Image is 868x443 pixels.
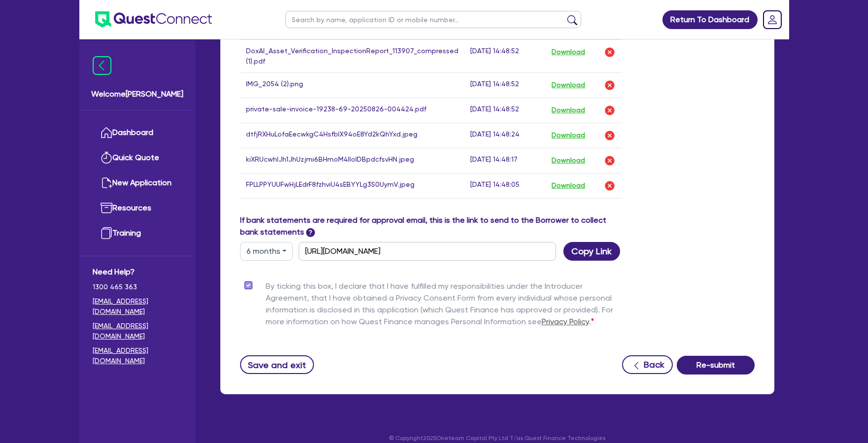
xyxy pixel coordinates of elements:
[464,72,546,98] td: [DATE] 14:48:52
[240,355,314,374] button: Save and exit
[240,123,464,148] td: dtfjRXHuLofaEecwkgC4HsfbIX94oE8Yd2kQhYxd.jpeg
[93,120,182,145] a: Dashboard
[604,130,616,141] img: delete-icon
[91,88,183,100] span: Welcome [PERSON_NAME]
[240,39,464,72] td: DoxAI_Asset_Verification_InspectionReport_113907_compressed (1).pdf
[551,129,586,142] button: Download
[542,317,589,326] a: Privacy Policy
[93,196,182,221] a: Resources
[604,180,616,192] img: delete-icon
[240,148,464,173] td: kiXRUcwhlJh1JhUzjmi6BHmoM4IIolDBpdcfsvHN.jpeg
[464,173,546,198] td: [DATE] 14:48:05
[464,123,546,148] td: [DATE] 14:48:24
[240,173,464,198] td: FPLLPPYUUFwHjLEdrF8fzhviU4sEBYYLg3S0UymV.jpeg
[464,39,546,72] td: [DATE] 14:48:52
[464,148,546,173] td: [DATE] 14:48:17
[266,280,623,332] label: By ticking this box, I declare that I have fulfilled my responsibilities under the Introducer Agr...
[306,228,315,237] span: ?
[551,46,586,59] button: Download
[760,7,785,33] a: Dropdown toggle
[677,356,755,375] button: Re-submit
[604,79,616,91] img: delete-icon
[93,296,182,317] a: [EMAIL_ADDRESS][DOMAIN_NAME]
[551,104,586,117] button: Download
[285,11,581,28] input: Search by name, application ID or mobile number...
[93,145,182,170] a: Quick Quote
[93,321,182,341] a: [EMAIL_ADDRESS][DOMAIN_NAME]
[101,227,112,239] img: training
[93,170,182,196] a: New Application
[563,242,620,261] button: Copy Link
[604,104,616,116] img: delete-icon
[93,56,111,75] img: icon-menu-close
[551,154,586,167] button: Download
[551,79,586,92] button: Download
[93,266,182,278] span: Need Help?
[240,72,464,98] td: IMG_2054 (2).png
[101,152,112,164] img: quick-quote
[464,98,546,123] td: [DATE] 14:48:52
[213,434,781,443] p: © Copyright 2025 Oneteam Capital Pty Ltd T/as Quest Finance Technologies
[240,98,464,123] td: private-sale-invoice-19238-69-20250826-004424.pdf
[93,345,182,366] a: [EMAIL_ADDRESS][DOMAIN_NAME]
[240,214,623,238] label: If bank statements are required for approval email, this is the link to send to the Borrower to c...
[93,221,182,246] a: Training
[604,46,616,58] img: delete-icon
[604,155,616,167] img: delete-icon
[95,11,212,28] img: quest-connect-logo-blue
[622,355,673,374] button: Back
[662,10,758,29] a: Return To Dashboard
[101,202,112,214] img: resources
[551,179,586,192] button: Download
[240,242,293,261] button: Dropdown toggle
[93,282,182,292] span: 1300 465 363
[101,177,112,189] img: new-application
